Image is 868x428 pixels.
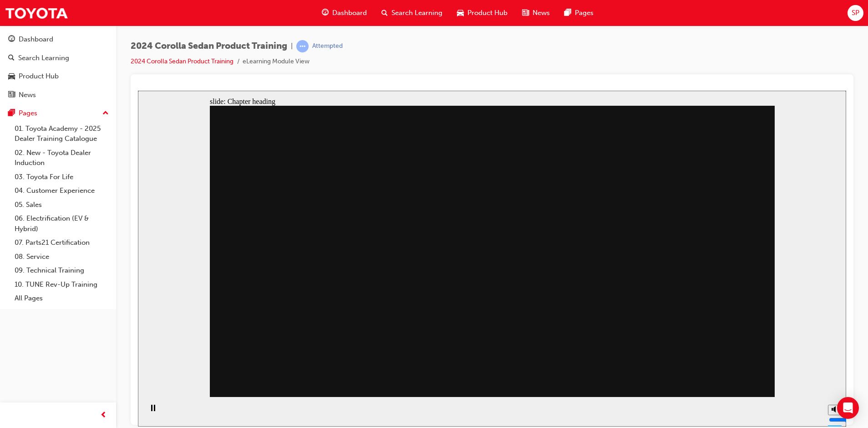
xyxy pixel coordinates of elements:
[19,71,59,82] div: Product Hub
[8,109,15,118] span: pages-icon
[4,68,112,85] a: Product Hub
[391,8,442,18] span: Search Learning
[322,7,329,19] span: guage-icon
[4,105,112,122] button: Pages
[11,263,112,278] a: 09. Technical Training
[18,53,69,63] div: Search Learning
[11,278,112,292] a: 10. TUNE Rev-Up Training
[19,108,37,119] div: Pages
[457,7,464,19] span: car-icon
[19,34,53,45] div: Dashboard
[11,211,112,236] a: 06. Electrification (EV & Hybrid)
[315,4,374,22] a: guage-iconDashboard
[5,3,68,23] img: Trak
[8,72,15,81] span: car-icon
[522,7,529,19] span: news-icon
[332,8,367,18] span: Dashboard
[685,306,704,336] div: misc controls
[4,29,112,105] button: DashboardSearch LearningProduct HubNews
[100,410,107,421] span: prev-icon
[564,7,571,19] span: pages-icon
[4,50,112,67] a: Search Learning
[450,4,515,22] a: car-iconProduct Hub
[690,314,705,325] button: Mute (Ctrl+Alt+M)
[691,325,750,333] input: volume
[11,170,112,184] a: 03. Toyota For Life
[381,7,388,19] span: search-icon
[102,108,109,119] span: up-icon
[575,8,594,18] span: Pages
[374,4,450,22] a: search-iconSearch Learning
[8,91,15,99] span: news-icon
[131,41,287,52] span: 2024 Corolla Sedan Product Training
[11,122,112,146] a: 01. Toyota Academy - 2025 Dealer Training Catalogue
[8,54,15,62] span: search-icon
[5,314,20,329] button: Pause (Ctrl+Alt+P)
[11,146,112,170] a: 02. New - Toyota Dealer Induction
[467,8,508,18] span: Product Hub
[291,41,293,52] span: |
[131,57,233,65] a: 2024 Corolla Sedan Product Training
[11,250,112,264] a: 08. Service
[5,306,20,336] div: playback controls
[557,4,601,22] a: pages-iconPages
[11,291,112,305] a: All Pages
[848,5,863,21] button: SP
[837,397,859,419] div: Open Intercom Messenger
[11,198,112,212] a: 05. Sales
[312,42,343,51] div: Attempted
[11,184,112,198] a: 04. Customer Experience
[19,90,36,100] div: News
[515,4,557,22] a: news-iconNews
[852,8,859,18] span: SP
[4,31,112,48] a: Dashboard
[533,8,550,18] span: News
[243,57,310,67] li: eLearning Module View
[296,40,309,52] span: learningRecordVerb_ATTEMPT-icon
[8,36,15,44] span: guage-icon
[11,236,112,250] a: 07. Parts21 Certification
[4,87,112,103] a: News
